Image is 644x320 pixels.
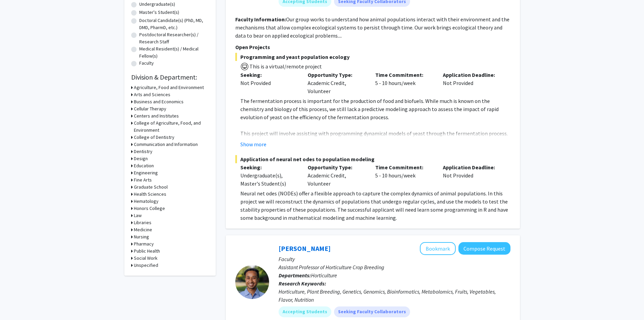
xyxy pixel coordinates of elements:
[443,163,500,171] p: Application Deadline:
[279,272,311,279] b: Departments:
[134,141,198,148] h3: Communication and Information
[139,60,154,67] label: Faculty
[334,306,410,317] mat-chip: Seeking Faculty Collaborators
[303,71,370,95] div: Academic Credit, Volunteer
[134,169,158,176] h3: Engineering
[279,287,510,304] div: Horticulture, Plant Breeding, Genetics, Genomics, Bioinformatics, Metabolomics, Fruits, Vegetable...
[134,148,152,155] h3: Dentistry
[134,91,170,98] h3: Arts and Sciences
[375,71,433,79] p: Time Commitment:
[240,171,298,188] div: Undergraduate(s), Master's Student(s)
[134,219,151,226] h3: Libraries
[134,176,152,184] h3: Fine Arts
[249,63,322,70] span: This is a virtual/remote project
[134,233,149,240] h3: Nursing
[308,71,365,79] p: Opportunity Type:
[443,71,500,79] p: Application Deadline:
[134,240,154,248] h3: Pharmacy
[235,155,510,163] span: Application of neural net odes to population modeling
[240,163,298,171] p: Seeking:
[134,184,168,191] h3: Graduate School
[134,198,159,205] h3: Hematology
[458,242,510,255] button: Compose Request to Manoj Sapkota
[311,272,337,279] span: Horticulture
[240,129,510,154] p: This project will involve assisting with programming dynamical models of yeast through the fermen...
[134,162,154,169] h3: Education
[240,189,510,222] p: Neural net odes (NODEs) offer a flexible approach to capture the complex dynamics of animal popul...
[139,31,209,45] label: Postdoctoral Researcher(s) / Research Staff
[303,163,370,188] div: Academic Credit, Volunteer
[134,112,179,120] h3: Centers and Institutes
[235,16,286,23] b: Faculty Information:
[134,191,166,198] h3: Health Sciences
[438,71,505,95] div: Not Provided
[139,17,209,31] label: Doctoral Candidate(s) (PhD, MD, DMD, PharmD, etc.)
[131,73,209,81] h2: Division & Department:
[308,163,365,171] p: Opportunity Type:
[279,306,331,317] mat-chip: Accepting Students
[279,244,331,253] a: [PERSON_NAME]
[235,53,510,61] span: Programming and yeast population ecology
[240,79,298,87] div: Not Provided
[134,105,166,112] h3: Cellular Therapy
[134,205,165,212] h3: Honors College
[5,290,29,315] iframe: Chat
[240,97,510,121] p: The fermentation process is important for the production of food and biofuels. While much is know...
[235,16,509,39] fg-read-more: Our group works to understand how animal populations interact with their environment and the mech...
[438,163,505,188] div: Not Provided
[370,71,438,95] div: 5 - 10 hours/week
[240,71,298,79] p: Seeking:
[134,155,148,162] h3: Design
[134,226,152,233] h3: Medicine
[240,140,266,148] button: Show more
[139,1,175,8] label: Undergraduate(s)
[370,163,438,188] div: 5 - 10 hours/week
[279,255,510,263] p: Faculty
[139,45,209,60] label: Medical Resident(s) / Medical Fellow(s)
[134,248,160,255] h3: Public Health
[375,163,433,171] p: Time Commitment:
[134,120,209,134] h3: College of Agriculture, Food, and Environment
[420,242,456,255] button: Add Manoj Sapkota to Bookmarks
[134,98,184,105] h3: Business and Economics
[139,9,179,16] label: Master's Student(s)
[134,134,174,141] h3: College of Dentistry
[235,43,510,51] p: Open Projects
[134,255,158,262] h3: Social Work
[134,262,158,269] h3: Unspecified
[134,84,204,91] h3: Agriculture, Food and Environment
[279,263,510,271] p: Assistant Professor of Horticulture Crop Breeding
[134,212,142,219] h3: Law
[279,280,326,287] b: Research Keywords:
